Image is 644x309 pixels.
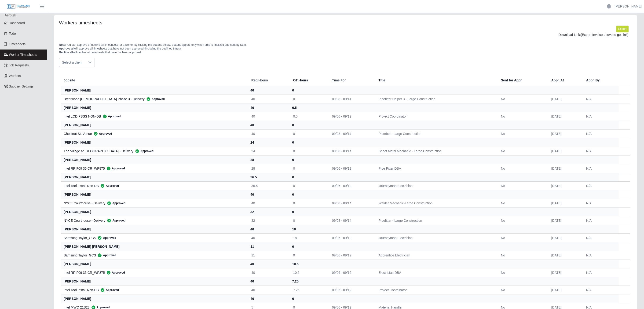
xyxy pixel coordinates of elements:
[289,155,328,164] th: 0
[105,201,125,206] span: Approved
[64,183,244,188] div: Intel Tool Install Non-DB
[582,251,619,259] td: N/A
[289,251,328,259] td: 0
[248,181,289,190] td: 36.5
[289,147,328,155] td: 0
[548,129,582,138] td: [DATE]
[96,253,116,258] span: Approved
[59,51,73,54] span: Decline all
[64,270,244,275] div: Intel RR F09 35 CR_WP875
[61,155,248,164] th: [PERSON_NAME]
[9,21,25,25] span: Dashboard
[289,233,328,242] td: 18
[375,286,497,294] td: Project Coordinator
[582,129,619,138] td: N/A
[497,199,547,207] td: No
[548,164,582,173] td: [DATE]
[64,218,244,223] div: NYCE Courthouse - Delivery
[248,199,289,207] td: 40
[145,97,165,101] span: Approved
[548,216,582,225] td: [DATE]
[582,95,619,103] td: N/A
[497,181,547,190] td: No
[248,277,289,286] th: 40
[289,199,328,207] td: 0
[328,216,375,225] td: 09/08 - 09/14
[61,207,248,216] th: [PERSON_NAME]
[96,236,116,240] span: Approved
[289,86,328,95] th: 0
[62,32,629,37] div: Download Link:
[548,268,582,277] td: [DATE]
[59,20,294,26] h4: Workers timesheets
[328,233,375,242] td: 09/06 - 09/12
[328,164,375,173] td: 09/06 - 09/12
[289,75,328,86] th: OT Hours
[375,112,497,121] td: Project Coordinator
[497,112,547,121] td: No
[59,47,74,50] span: Approve all
[328,268,375,277] td: 09/06 - 09/12
[289,268,328,277] td: 10.5
[289,138,328,147] th: 0
[582,112,619,121] td: N/A
[497,251,547,259] td: No
[582,268,619,277] td: N/A
[497,268,547,277] td: No
[61,75,248,86] th: Jobsite
[248,259,289,268] th: 40
[375,129,497,138] td: Plumber - Large Construction
[548,199,582,207] td: [DATE]
[61,242,248,251] th: [PERSON_NAME] [PERSON_NAME]
[7,4,30,9] img: SLM Logo
[582,286,619,294] td: N/A
[497,164,547,173] td: No
[328,286,375,294] td: 09/06 - 09/12
[92,131,112,136] span: Approved
[105,166,125,171] span: Approved
[289,259,328,268] th: 10.5
[248,173,289,181] th: 36.5
[64,131,244,136] div: Chestnut St. Venue
[289,121,328,129] th: 0
[248,251,289,259] td: 11
[64,114,244,119] div: Intel LOD PSSS NON-DB
[289,112,328,121] td: 0.5
[497,286,547,294] td: No
[581,33,629,37] span: (Export Invoice above to get link)
[248,75,289,86] th: Reg Hours
[248,294,289,303] th: 40
[61,225,248,233] th: [PERSON_NAME]
[548,181,582,190] td: [DATE]
[289,129,328,138] td: 0
[375,181,497,190] td: Journeyman Electrician
[375,147,497,155] td: Sheet Metal Mechanic - Large Construction
[9,74,21,78] span: Workers
[61,277,248,286] th: [PERSON_NAME]
[248,95,289,103] td: 40
[289,286,328,294] td: 7.25
[289,173,328,181] th: 0
[99,183,119,188] span: Approved
[248,225,289,233] th: 40
[548,286,582,294] td: [DATE]
[9,84,34,88] span: Supplier Settings
[61,190,248,199] th: [PERSON_NAME]
[582,147,619,155] td: N/A
[248,147,289,155] td: 24
[5,13,16,17] span: Aerotek
[64,288,244,292] div: Intel Tool Install Non-DB
[497,75,547,86] th: Sent for Appr.
[289,277,328,286] th: 7.25
[105,270,125,275] span: Approved
[133,149,154,153] span: Approved
[248,138,289,147] th: 24
[248,86,289,95] th: 40
[289,103,328,112] th: 0.5
[289,225,328,233] th: 18
[375,75,497,86] th: Title
[328,147,375,155] td: 09/08 - 09/14
[582,75,619,86] th: Appr. By
[289,190,328,199] th: 0
[248,190,289,199] th: 40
